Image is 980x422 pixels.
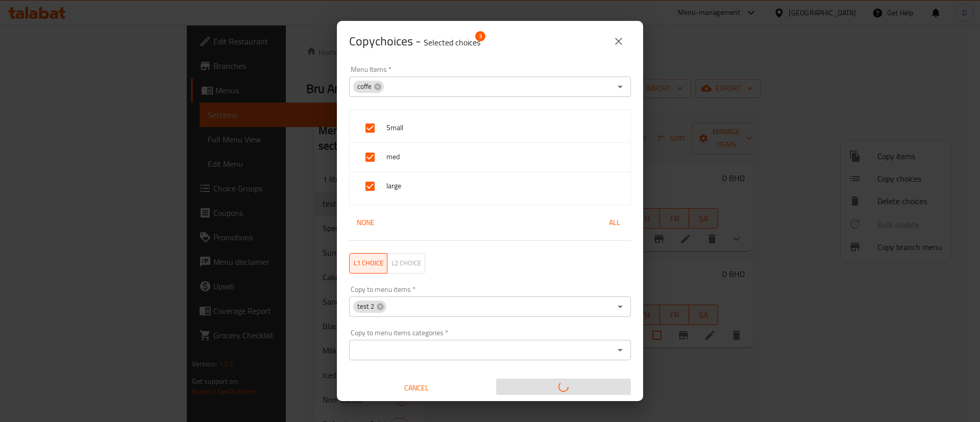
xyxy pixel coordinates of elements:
[598,213,631,232] button: All
[353,82,376,91] span: coffe
[349,379,484,398] button: Cancel
[353,301,386,313] div: test 2
[349,30,480,53] span: Copy choices -
[353,382,480,394] span: Cancel
[613,343,627,357] button: Open
[391,257,421,269] span: L2 choice
[386,180,622,192] span: large
[349,253,387,274] button: L1 choice
[353,302,378,311] span: test 2
[353,216,378,229] span: None
[602,216,627,229] span: All
[606,29,631,54] button: close
[475,31,485,41] span: 3
[613,80,627,94] button: Open
[424,36,480,48] p: Selected choices
[386,151,622,163] span: med
[386,121,622,134] span: Small
[349,213,382,232] button: None
[387,253,425,274] button: L2 choice
[354,257,383,269] span: L1 choice
[349,253,425,274] div: choice level
[353,81,384,93] div: coffe
[613,300,627,314] button: Open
